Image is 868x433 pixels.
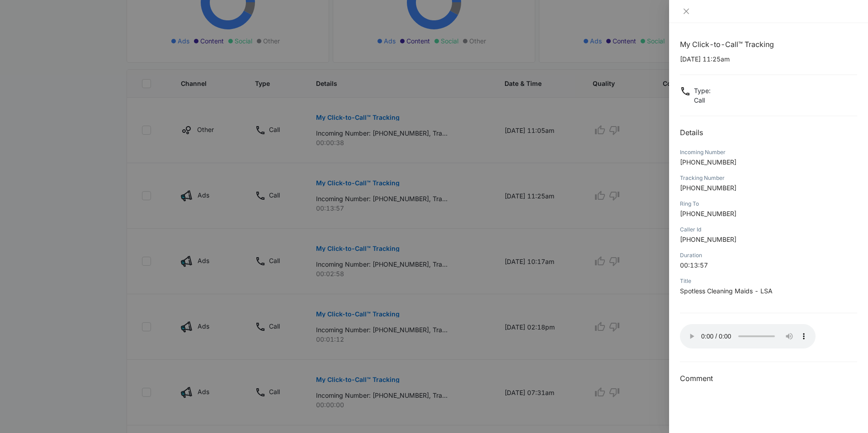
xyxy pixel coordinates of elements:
img: tab_domain_overview_orange.svg [24,52,32,60]
h3: Comment [680,373,857,384]
audio: Your browser does not support the audio tag. [680,324,816,348]
div: Domain Overview [34,53,81,59]
img: website_grey.svg [14,24,22,31]
div: Tracking Number [680,174,857,182]
button: Close [680,7,693,15]
span: 00:13:57 [680,261,708,269]
p: Type : [694,86,711,95]
img: tab_keywords_by_traffic_grey.svg [90,52,97,60]
span: Spotless Cleaning Maids - LSA [680,287,773,295]
div: Incoming Number [680,148,857,156]
p: Call [694,95,711,105]
h1: My Click-to-Call™ Tracking [680,39,857,50]
div: Domain: [DOMAIN_NAME] [24,24,99,31]
img: logo_orange.svg [14,14,22,22]
div: Keywords by Traffic [100,53,152,59]
div: v 4.0.25 [25,14,44,22]
div: Caller Id [680,226,857,234]
p: [DATE] 11:25am [680,54,857,64]
h2: Details [680,127,857,138]
div: Title [680,277,857,285]
div: Duration [680,251,857,259]
span: [PHONE_NUMBER] [680,184,736,192]
span: close [683,8,690,15]
span: [PHONE_NUMBER] [680,210,736,217]
div: Ring To [680,200,857,208]
span: [PHONE_NUMBER] [680,235,736,243]
span: [PHONE_NUMBER] [680,158,736,166]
